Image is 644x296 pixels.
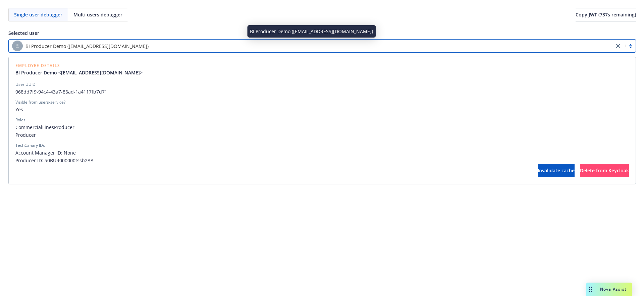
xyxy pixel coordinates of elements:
[12,41,611,51] span: BI Producer Demo ([EMAIL_ADDRESS][DOMAIN_NAME])
[576,8,636,21] button: Copy JWT (737s remaining)
[15,88,629,95] span: 068dd7f9-94c4-43a7-86ad-1a4117fb7d71
[15,117,25,123] div: Roles
[15,64,148,68] span: Employee Details
[580,167,629,174] span: Delete from Keycloak
[15,124,629,131] span: CommercialLinesProducer
[15,142,45,149] div: TechCanary IDs
[15,131,629,138] span: Producer
[25,43,149,50] span: BI Producer Demo ([EMAIL_ADDRESS][DOMAIN_NAME])
[600,286,627,292] span: Nova Assist
[8,30,39,36] span: Selected user
[580,164,629,177] button: Delete from Keycloak
[586,283,632,296] button: Nova Assist
[576,11,636,18] span: Copy JWT ( 737 s remaining)
[15,69,148,76] a: BI Producer Demo <[EMAIL_ADDRESS][DOMAIN_NAME]>
[538,164,575,177] button: Invalidate cache
[14,11,62,18] span: Single user debugger
[15,81,36,87] div: User UUID
[538,167,575,174] span: Invalidate cache
[15,157,629,164] span: Producer ID: a0BUR000000tssb2AA
[15,106,629,113] span: Yes
[15,149,629,156] span: Account Manager ID: None
[73,11,122,18] span: Multi users debugger
[586,283,595,296] div: Drag to move
[15,99,65,105] div: Visible from users-service?
[614,42,622,50] a: close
